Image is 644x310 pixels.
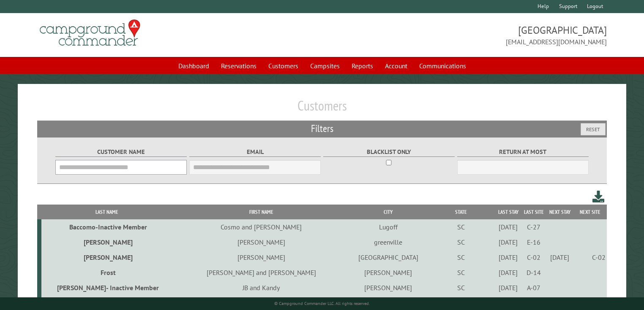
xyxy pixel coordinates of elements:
[173,265,350,280] td: [PERSON_NAME] and [PERSON_NAME]
[592,189,605,205] a: Download this customer list (.csv)
[521,235,546,250] td: E-16
[263,58,303,74] a: Customers
[41,250,173,265] td: [PERSON_NAME]
[414,58,471,74] a: Communications
[497,283,520,292] div: [DATE]
[173,280,350,295] td: JB and Kandy
[573,205,607,219] th: Next Site
[521,205,546,219] th: Last Site
[427,250,495,265] td: SC
[37,16,143,49] img: Campground Commander
[322,23,607,47] span: [GEOGRAPHIC_DATA] [EMAIL_ADDRESS][DOMAIN_NAME]
[350,250,427,265] td: [GEOGRAPHIC_DATA]
[521,265,546,280] td: D-14
[274,301,370,306] small: © Campground Commander LLC. All rights reserved.
[41,235,173,250] td: [PERSON_NAME]
[55,147,187,157] label: Customer Name
[521,219,546,235] td: C-27
[350,265,427,280] td: [PERSON_NAME]
[350,219,427,235] td: Lugoff
[573,250,607,265] td: C-02
[347,58,378,74] a: Reports
[427,219,495,235] td: SC
[581,123,606,135] button: Reset
[323,147,455,157] label: Blacklist only
[427,265,495,280] td: SC
[37,121,607,137] h2: Filters
[41,265,173,280] td: Frost
[546,205,573,219] th: Next Stay
[521,280,546,295] td: A-07
[457,147,589,157] label: Return at most
[497,238,520,246] div: [DATE]
[41,205,173,219] th: Last Name
[548,253,572,261] div: [DATE]
[521,250,546,265] td: C-02
[350,235,427,250] td: greenville
[427,280,495,295] td: SC
[427,205,495,219] th: State
[173,250,350,265] td: [PERSON_NAME]
[173,205,350,219] th: First Name
[189,147,321,157] label: Email
[216,58,262,74] a: Reservations
[41,219,173,235] td: Baccomo-Inactive Member
[495,205,521,219] th: Last Stay
[37,97,607,121] h1: Customers
[41,280,173,295] td: [PERSON_NAME]- Inactive Member
[173,58,214,74] a: Dashboard
[305,58,345,74] a: Campsites
[173,219,350,235] td: Cosmo and [PERSON_NAME]
[497,253,520,261] div: [DATE]
[173,235,350,250] td: [PERSON_NAME]
[497,268,520,277] div: [DATE]
[350,280,427,295] td: [PERSON_NAME]
[497,223,520,231] div: [DATE]
[350,205,427,219] th: City
[427,235,495,250] td: SC
[380,58,412,74] a: Account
